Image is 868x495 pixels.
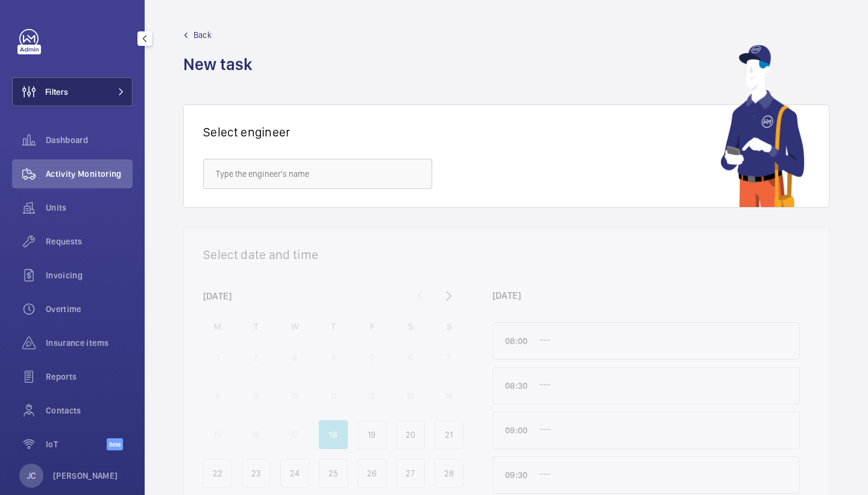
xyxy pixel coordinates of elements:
[12,77,133,106] button: Filters
[203,124,291,139] h1: Select engineer
[203,159,432,189] input: Type the engineer's name
[46,337,133,349] span: Insurance items
[45,86,68,98] span: Filters
[183,53,260,75] h1: New task
[46,269,133,281] span: Invoicing
[53,470,118,482] p: [PERSON_NAME]
[720,45,805,207] img: mechanic using app
[46,168,133,180] span: Activity Monitoring
[46,371,133,383] span: Reports
[46,134,133,146] span: Dashboard
[193,29,212,41] span: Back
[46,404,133,417] span: Contacts
[46,303,133,315] span: Overtime
[46,235,133,247] span: Requests
[107,438,123,450] span: Beta
[27,470,36,482] p: JC
[46,202,133,214] span: Units
[46,438,107,450] span: IoT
